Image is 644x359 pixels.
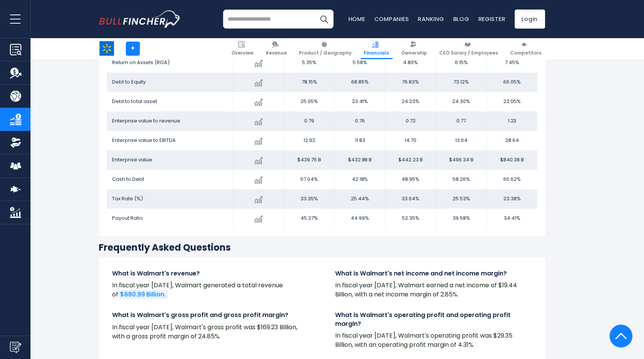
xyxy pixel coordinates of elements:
[112,311,309,319] h4: What is Walmart's gross profit and gross profit margin?
[479,15,506,23] a: Register
[335,72,385,92] td: 68.85%
[453,15,469,23] a: Blog
[119,290,168,299] a: $680.99 Billion.
[511,50,542,56] span: Competitors
[126,42,140,56] a: +
[336,269,532,278] h4: What is Walmart's net income and net income margin?
[436,38,502,59] a: CEO Salary / Employees
[385,92,436,111] td: 24.23%
[112,175,145,183] span: Cash to Debt
[336,331,532,349] p: In fiscal year [DATE], Walmart's operating profit was $29.35 Billion, with an operating profit ma...
[385,72,436,92] td: 76.83%
[335,150,385,170] td: $432.88 B
[284,53,335,72] td: 5.35%
[436,170,487,189] td: 58.26%
[361,38,393,59] a: Financials
[266,50,287,56] span: Revenue
[112,78,146,85] span: Debt to Equity
[385,131,436,150] td: 14.70
[335,170,385,189] td: 42.18%
[112,156,153,163] span: Enterprise value
[487,189,538,209] td: 23.38%
[385,209,436,228] td: 52.35%
[335,131,385,150] td: 11.83
[487,170,538,189] td: 60.62%
[398,38,431,59] a: Ownership
[487,53,538,72] td: 7.45%
[418,15,444,23] a: Ranking
[336,281,532,299] p: In fiscal year [DATE], Walmart earned a net income of $19.44 Billion, with a net income margin of...
[436,150,487,170] td: $496.34 B
[299,50,352,56] span: Product / Geography
[112,323,309,341] p: In fiscal year [DATE], Walmart's gross profit was $169.23 Billion, with a gross profit margin of ...
[436,53,487,72] td: 6.15%
[487,92,538,111] td: 23.05%
[515,10,545,29] a: Login
[487,111,538,131] td: 1.23
[385,189,436,209] td: 33.64%
[436,209,487,228] td: 39.58%
[364,50,389,56] span: Financials
[99,10,181,28] a: Go to homepage
[385,150,436,170] td: $442.23 B
[507,38,545,59] a: Competitors
[284,170,335,189] td: 57.04%
[284,131,335,150] td: 12.92
[487,209,538,228] td: 34.41%
[284,92,335,111] td: 25.05%
[100,41,114,56] img: WMT logo
[335,92,385,111] td: 23.41%
[436,111,487,131] td: 0.77
[112,98,157,105] span: Debt to total asset
[487,131,538,150] td: 28.64
[385,170,436,189] td: 48.95%
[112,137,176,144] span: Enterprise value to EBITDA
[112,117,181,124] span: Enterprise value to revenue
[385,53,436,72] td: 4.80%
[284,209,335,228] td: 45.27%
[440,50,498,56] span: CEO Salary / Employees
[436,72,487,92] td: 73.12%
[112,281,309,299] p: In fiscal year [DATE], Walmart generated a total revenue of
[436,131,487,150] td: 13.64
[436,92,487,111] td: 24.30%
[296,38,355,59] a: Product / Geography
[284,150,335,170] td: $439.75 B
[112,59,170,66] span: Return on Assets (ROA)
[228,38,257,59] a: Overview
[315,10,334,29] button: Search
[112,269,309,278] h4: What is Walmart's revenue?
[232,50,254,56] span: Overview
[335,209,385,228] td: 44.99%
[284,189,335,209] td: 33.35%
[385,111,436,131] td: 0.72
[284,72,335,92] td: 78.15%
[487,150,538,170] td: $840.38 B
[112,214,143,222] span: Payout Ratio
[487,72,538,92] td: 66.05%
[335,53,385,72] td: 5.58%
[10,137,21,148] img: Ownership
[401,50,427,56] span: Ownership
[335,111,385,131] td: 0.76
[374,15,409,23] a: Companies
[348,15,365,23] a: Home
[335,189,385,209] td: 25.44%
[436,189,487,209] td: 25.53%
[112,195,143,202] span: Tax Rate (%)
[99,241,545,253] h3: Frequently Asked Questions
[284,111,335,131] td: 0.79
[263,38,291,59] a: Revenue
[99,10,181,28] img: bullfincher logo
[336,311,532,328] h4: What is Walmart's operating profit and operating profit margin?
